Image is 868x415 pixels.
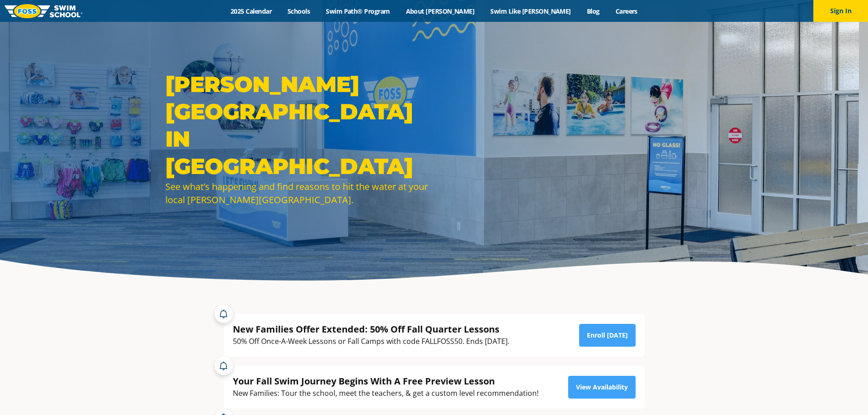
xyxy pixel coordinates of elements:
a: 2025 Calendar [223,7,280,15]
a: Swim Path® Program [318,7,398,15]
a: About [PERSON_NAME] [398,7,483,15]
a: Schools [280,7,318,15]
a: Careers [607,7,645,15]
a: Swim Like [PERSON_NAME] [483,7,579,15]
h1: [PERSON_NAME][GEOGRAPHIC_DATA] in [GEOGRAPHIC_DATA] [165,71,430,180]
img: FOSS Swim School Logo [5,4,82,18]
a: View Availability [568,376,636,399]
div: Your Fall Swim Journey Begins With A Free Preview Lesson [233,375,539,387]
div: 50% Off Once-A-Week Lessons or Fall Camps with code FALLFOSS50. Ends [DATE]. [233,335,509,348]
div: New Families Offer Extended: 50% Off Fall Quarter Lessons [233,323,509,335]
div: New Families: Tour the school, meet the teachers, & get a custom level recommendation! [233,387,539,400]
a: Blog [579,7,607,15]
div: See what’s happening and find reasons to hit the water at your local [PERSON_NAME][GEOGRAPHIC_DATA]. [165,180,430,206]
a: Enroll [DATE] [579,324,636,347]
